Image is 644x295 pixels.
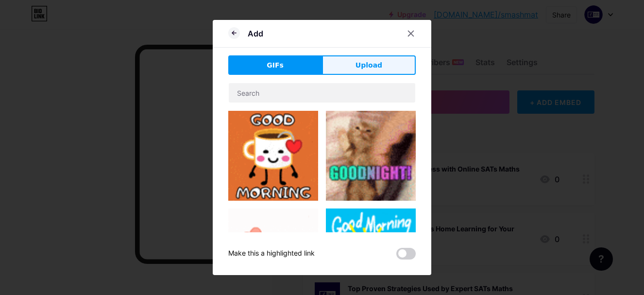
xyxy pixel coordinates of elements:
button: GIFs [228,55,322,75]
span: GIFs [267,60,284,70]
div: Add [248,28,263,39]
input: Search [229,83,415,103]
img: Gihpy [228,111,318,201]
span: Upload [356,60,382,70]
div: Make this a highlighted link [228,248,315,260]
button: Upload [322,55,416,75]
img: Gihpy [326,111,416,201]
